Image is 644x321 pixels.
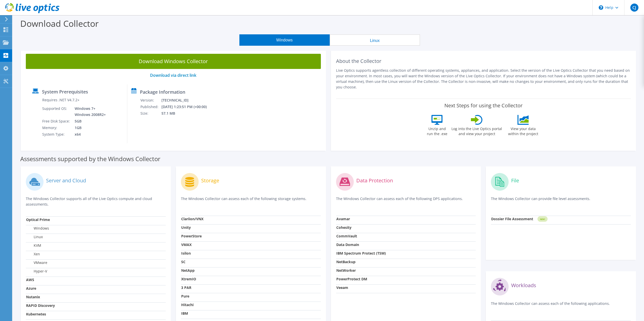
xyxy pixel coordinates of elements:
[451,125,502,136] label: Log into the Live Optics portal and view your project
[20,18,99,29] label: Download Collector
[26,269,47,274] label: Hyper-V
[491,301,631,311] p: The Windows Collector can assess each of the following applications.
[239,34,330,46] button: Windows
[181,259,185,264] strong: SC
[181,251,191,256] strong: Isilon
[20,156,160,161] label: Assessments supported by the Windows Collector
[26,243,41,248] label: KVM
[42,125,71,131] td: Memory:
[505,125,541,136] label: View your data within the project
[444,103,523,109] label: Next Steps for using the Collector
[140,104,161,110] td: Published:
[336,285,348,290] strong: Veeam
[181,277,196,281] strong: XtremIO
[511,283,536,288] label: Workloads
[330,34,420,46] button: Linux
[42,118,71,125] td: Free Disk Space:
[181,196,321,206] p: The Windows Collector can assess each of the following storage systems.
[42,97,79,103] label: Requires .NET V4.7.2+
[71,125,107,131] td: 1GB
[181,294,189,299] strong: Pure
[71,118,107,125] td: 5GB
[181,242,192,247] strong: VMAX
[181,216,203,221] strong: Clariion/VNX
[181,302,194,307] strong: Hitachi
[140,110,161,117] td: Size:
[26,260,47,265] label: VMware
[491,196,631,206] p: The Windows Collector can provide file level assessments.
[42,105,71,118] td: Supported OS:
[71,131,107,138] td: x64
[181,234,202,238] strong: PowerStore
[26,312,46,316] strong: Kubernetes
[336,68,631,90] p: Live Optics supports agentless collection of different operating systems, appliances, and applica...
[491,216,533,221] strong: Dossier File Assessment
[336,234,357,238] strong: CommVault
[540,218,545,220] tspan: NEW!
[161,110,214,117] td: 57.1 MB
[511,178,519,183] label: File
[336,196,476,206] p: The Windows Collector can assess each of the following DPS applications.
[140,97,161,104] td: Version:
[150,72,196,78] a: Download via direct link
[26,226,49,231] label: Windows
[336,242,359,247] strong: Data Domain
[336,58,631,64] h2: About the Collector
[140,89,185,94] label: Package Information
[201,178,219,183] label: Storage
[336,259,356,264] strong: NetBackup
[42,89,88,94] label: System Prerequisites
[26,54,321,69] a: Download Windows Collector
[599,5,603,10] svg: \n
[26,196,166,207] p: The Windows Collector supports all of the Live Optics compute and cloud assessments.
[42,131,71,138] td: System Type:
[71,105,107,118] td: Windows 7+ Windows 2008R2+
[26,252,40,257] label: Xen
[161,97,214,104] td: [TECHNICAL_ID]
[356,178,393,183] label: Data Protection
[26,217,50,222] strong: Optical Prime
[181,285,191,290] strong: 3 PAR
[336,277,367,281] strong: PowerProtect DM
[425,125,449,136] label: Unzip and run the .exe
[26,277,34,282] strong: AWS
[336,251,386,256] strong: IBM Spectrum Protect (TSM)
[336,268,356,273] strong: NetWorker
[26,234,43,239] label: Linux
[26,286,36,291] strong: Azure
[161,104,214,110] td: [DATE] 1:23:51 PM (+00:00)
[26,294,40,299] strong: Nutanix
[630,4,638,12] span: CJ
[181,311,188,316] strong: IBM
[336,216,350,221] strong: Avamar
[181,225,191,230] strong: Unity
[26,303,55,308] strong: RAPID Discovery
[336,225,351,230] strong: Cohesity
[181,268,195,273] strong: NetApp
[46,178,86,183] label: Server and Cloud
